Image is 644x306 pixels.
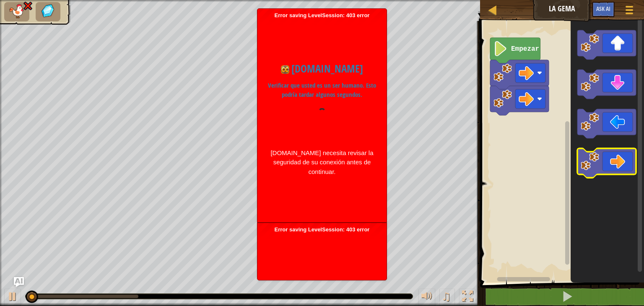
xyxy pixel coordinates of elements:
button: Mostrar menú de juego [619,2,640,21]
span: Error saving LevelSession: 403 error [262,12,382,218]
li: Tu héroe debe sobrevivir. [4,2,29,21]
button: ♫ [439,289,455,306]
button: Ask AI [14,277,24,287]
div: [DOMAIN_NAME] necesita revisar la seguridad de su conexión antes de continuar. [268,148,376,177]
button: Ctrl + P: Play [4,289,21,306]
button: Ask AI [592,2,615,17]
p: Verificar que usted es un ser humano. Esto podría tardar algunos segundos. [268,81,376,100]
span: Ask AI [596,5,610,13]
text: Empezar [511,45,539,53]
li: Recoge las gemas. [36,2,61,21]
span: ♫ [441,290,451,303]
span: Error saving LevelSession: 403 error [262,226,382,300]
button: Ajustar el volúmen [418,289,435,306]
button: Cambia a pantalla completa. [459,289,476,306]
h1: [DOMAIN_NAME] [268,61,376,77]
div: Espacio de trabajo de Blockly [478,17,644,283]
img: Ícono para codecombat.com [281,65,289,74]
